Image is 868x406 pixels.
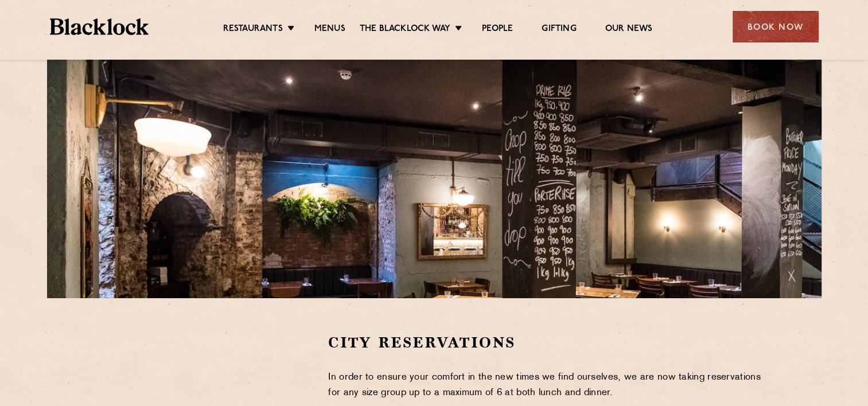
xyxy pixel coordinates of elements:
[605,24,653,36] a: Our News
[328,333,768,353] h2: City Reservations
[223,24,283,36] a: Restaurants
[328,370,768,401] p: In order to ensure your comfort in the new times we find ourselves, we are now taking reservation...
[360,24,450,36] a: The Blacklock Way
[50,18,149,35] img: BL_Textured_Logo-footer-cropped.svg
[542,24,576,36] a: Gifting
[733,11,819,42] div: Book Now
[314,24,345,36] a: Menus
[482,24,513,36] a: People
